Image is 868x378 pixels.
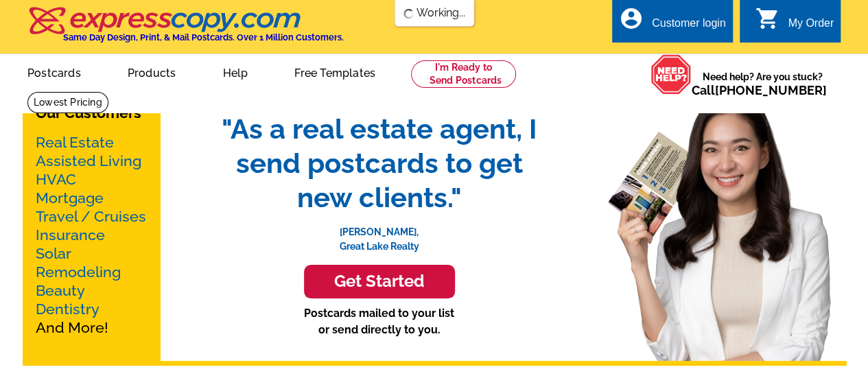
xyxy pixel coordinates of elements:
span: Call [692,83,827,97]
a: HVAC [36,171,76,188]
i: shopping_cart [755,6,779,31]
a: shopping_cart My Order [755,15,834,32]
a: Free Templates [272,56,397,88]
a: Solar [36,245,71,262]
a: Travel / Cruises [36,208,146,225]
span: Need help? Are you stuck? [692,70,834,97]
a: Assisted Living [36,152,141,169]
a: Beauty [36,282,85,299]
a: Dentistry [36,300,99,318]
p: [PERSON_NAME], Great Lake Realty [208,215,551,254]
a: account_circle Customer login [619,15,726,32]
div: My Order [788,17,834,36]
a: Mortgage [36,189,104,206]
p: And More! [36,133,147,337]
a: Help [200,56,270,88]
span: "As a real estate agent, I send postcards to get new clients." [208,112,551,215]
a: Remodeling [36,263,121,281]
a: Get Started [208,265,551,298]
a: Postcards [5,56,103,88]
a: Same Day Design, Print, & Mail Postcards. Over 1 Million Customers. [27,16,344,43]
img: loading... [403,8,414,19]
img: help [650,54,692,95]
h3: Get Started [321,272,438,292]
a: Products [106,56,198,88]
a: Insurance [36,226,105,244]
p: Postcards mailed to your list or send directly to you. [208,305,551,338]
h4: Same Day Design, Print, & Mail Postcards. Over 1 Million Customers. [63,32,344,43]
a: Real Estate [36,134,114,151]
i: account_circle [619,6,644,31]
a: [PHONE_NUMBER] [715,83,827,97]
div: Customer login [652,17,726,36]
